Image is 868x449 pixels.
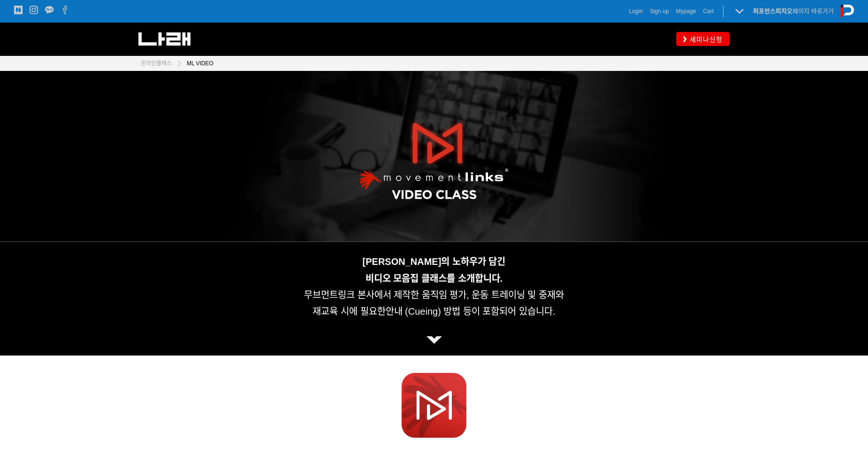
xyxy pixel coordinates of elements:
[304,290,564,300] span: 무브먼트링크 본사에서 제작한 움직임 평가, 운동 트레이닝 및 중재와
[386,306,556,317] span: 안내 (Cueing) 방법 등이 포함되어 있습니다.
[141,60,172,67] span: 온라인클래스
[687,35,723,44] span: 세미나신청
[312,306,385,317] span: 재교육 시에 필요한
[402,373,466,438] img: 0808e9771d0a8.png
[187,60,213,67] span: ML VIDEO
[182,59,213,68] a: ML VIDEO
[703,7,714,16] a: Cart
[753,8,792,15] strong: 퍼포먼스피지오
[426,336,442,344] img: 0883bc78e6c5e.png
[365,273,503,284] span: 비디오 모음집 클래스를 소개합니다.
[650,7,669,16] a: Sign up
[141,59,172,68] a: 온라인클래스
[629,7,643,16] a: Login
[753,8,834,15] a: 퍼포먼스피지오페이지 바로가기
[676,32,730,46] a: 세미나신청
[363,256,506,267] span: [PERSON_NAME]의 노하우가 담긴
[676,7,696,16] a: Mypage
